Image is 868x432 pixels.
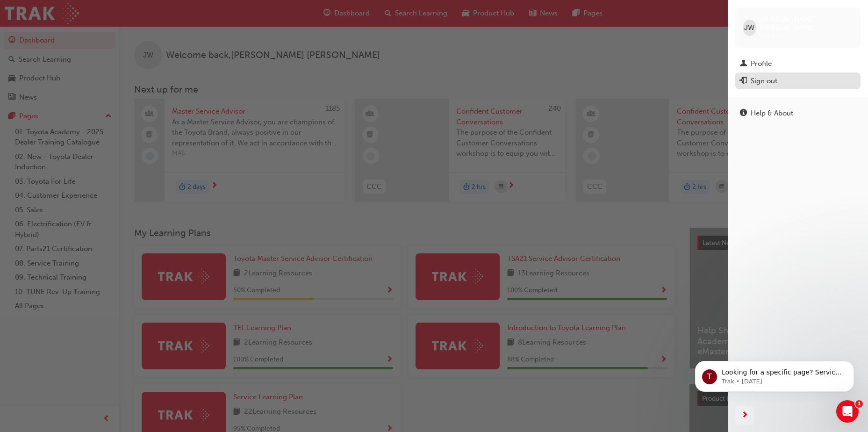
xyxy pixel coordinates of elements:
a: Profile [735,55,861,72]
iframe: Intercom notifications message [681,341,868,407]
iframe: Intercom live chat [836,400,859,423]
div: Help & About [751,108,793,119]
span: 1 [855,400,863,408]
span: JW [744,22,754,33]
a: Help & About [735,105,861,122]
span: man-icon [740,60,747,68]
div: Sign out [751,76,777,86]
span: info-icon [740,109,747,118]
div: Profile [751,58,772,69]
button: Sign out [735,72,861,90]
span: next-icon [741,410,748,421]
span: exit-icon [740,77,747,86]
span: [PERSON_NAME] [PERSON_NAME] [760,15,853,32]
span: 659477 [760,32,782,40]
